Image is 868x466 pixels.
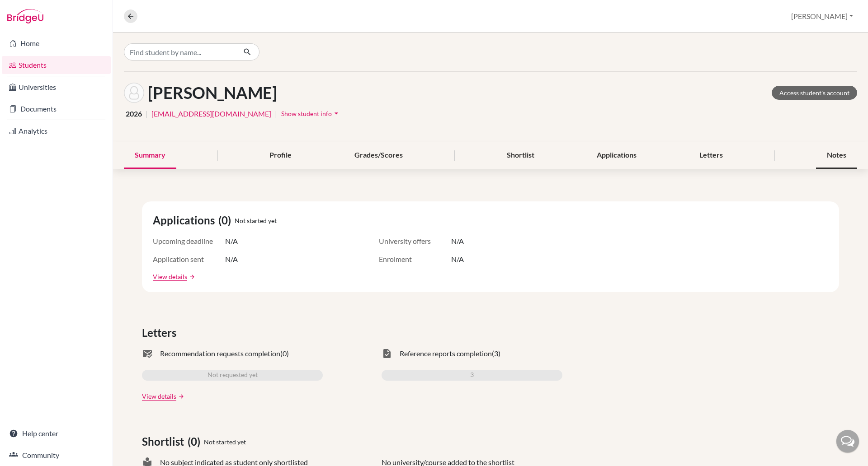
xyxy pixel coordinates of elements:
[20,6,39,14] span: Help
[204,437,246,447] span: Not started yet
[496,142,545,169] div: Shortlist
[470,370,474,381] span: 3
[124,43,236,61] input: Find student by name...
[142,325,180,341] span: Letters
[126,108,142,119] span: 2026
[451,254,464,265] span: N/A
[2,100,111,118] a: Documents
[188,433,204,450] span: (0)
[259,142,302,169] div: Profile
[400,348,492,359] span: Reference reports completion
[208,370,258,381] span: Not requested yet
[218,212,235,228] span: (0)
[281,110,332,117] span: Show student info
[275,108,277,119] span: |
[225,236,238,247] span: N/A
[344,142,414,169] div: Grades/Scores
[142,433,188,450] span: Shortlist
[451,236,464,247] span: N/A
[124,142,176,169] div: Summary
[787,8,857,25] button: [PERSON_NAME]
[153,236,225,247] span: Upcoming deadline
[281,107,341,121] button: Show student infoarrow_drop_down
[142,348,153,359] span: mark_email_read
[225,254,238,265] span: N/A
[379,236,451,247] span: University offers
[2,78,111,96] a: Universities
[187,274,195,280] a: arrow_forward
[153,254,225,265] span: Application sent
[379,254,451,265] span: Enrolment
[142,391,176,401] a: View details
[2,424,111,443] a: Help center
[160,348,280,359] span: Recommendation requests completion
[492,348,500,359] span: (3)
[2,122,111,140] a: Analytics
[176,393,184,400] a: arrow_forward
[153,272,187,281] a: View details
[146,108,148,119] span: |
[772,86,857,100] a: Access student's account
[2,446,111,464] a: Community
[816,142,857,169] div: Notes
[280,348,289,359] span: (0)
[2,56,111,74] a: Students
[7,9,43,23] img: Bridge-U
[586,142,647,169] div: Applications
[124,83,144,103] img: Jonathan Davies's avatar
[689,142,734,169] div: Letters
[153,212,218,228] span: Applications
[382,348,392,359] span: task
[2,34,111,52] a: Home
[235,216,277,225] span: Not started yet
[148,83,277,103] h1: [PERSON_NAME]
[332,109,341,118] i: arrow_drop_down
[151,108,271,119] a: [EMAIL_ADDRESS][DOMAIN_NAME]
